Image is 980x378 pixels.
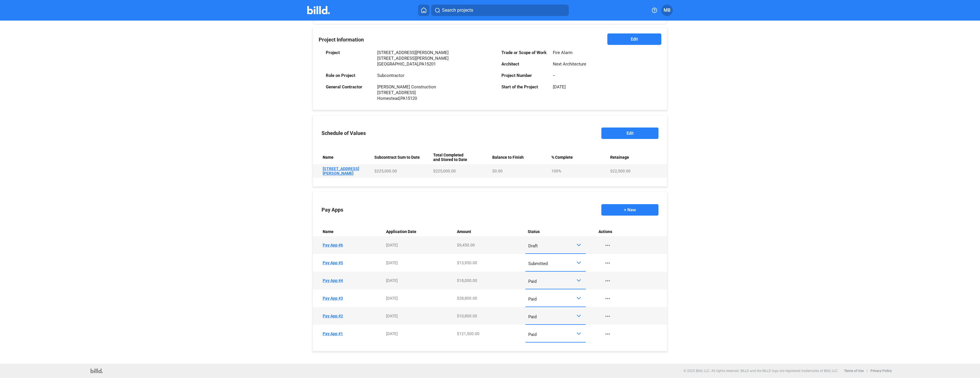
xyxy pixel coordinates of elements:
[455,289,525,307] td: $28,800.00
[442,7,473,14] span: Search projects
[384,307,455,325] td: [DATE]
[419,61,424,67] span: PA
[490,150,549,164] th: Balance to Finish
[455,272,525,289] td: $18,000.00
[664,7,670,14] span: MB
[424,61,436,67] span: 15201
[553,73,555,78] div: --
[553,50,573,55] div: Fire Alarm
[553,61,586,67] div: Next Architecture
[431,150,490,164] th: Total Completed and Stored to Date
[528,332,537,337] span: Paid
[501,50,547,55] div: Trade or Scope of Work
[384,289,455,307] td: [DATE]
[604,313,611,320] mat-icon: more_horiz
[326,73,371,78] div: Role on Project
[91,369,103,373] img: logo
[525,227,596,236] th: Status
[313,164,372,178] td: [STREET_ADDRESS][PERSON_NAME]
[455,325,525,343] td: $121,500.00
[322,130,366,136] div: Schedule of Values
[455,254,525,272] td: $13,950.00
[372,150,431,164] th: Subcontract Sum to Date
[326,50,371,55] div: Project
[384,254,455,272] td: [DATE]
[607,33,661,45] button: Edit
[313,289,384,307] td: Pay App #3
[684,369,838,373] p: © 2025 Billd, LLC. All rights reserved. BILLD and the BILLD logo are registered trademarks of Bil...
[313,236,384,254] td: Pay App #6
[377,73,404,78] div: Subcontractor
[553,84,566,90] div: [DATE]
[608,164,667,178] td: $22,500.00
[322,207,343,213] div: Pay Apps
[384,227,455,236] th: Application Date
[313,325,384,343] td: Pay App #1
[604,277,611,284] mat-icon: more_horiz
[377,55,449,61] div: [STREET_ADDRESS][PERSON_NAME]
[604,260,611,266] mat-icon: more_horiz
[604,242,611,249] mat-icon: more_horiz
[384,325,455,343] td: [DATE]
[313,272,384,289] td: Pay App #4
[528,279,537,284] span: Paid
[501,73,547,78] div: Project Number
[608,150,667,164] th: Retainage
[528,243,538,248] span: Draft
[867,369,867,373] p: |
[528,314,537,319] span: Paid
[384,236,455,254] td: [DATE]
[528,261,548,266] span: Submitted
[326,84,371,90] div: General Contractor
[490,164,549,178] td: $0.00
[377,90,436,96] div: [STREET_ADDRESS]
[372,164,431,178] td: $225,000.00
[307,6,330,14] img: Billd Company Logo
[313,227,384,236] th: Name
[377,61,419,67] span: [GEOGRAPHIC_DATA],
[596,227,667,236] th: Actions
[377,50,449,55] div: [STREET_ADDRESS][PERSON_NAME]
[604,331,611,337] mat-icon: more_horiz
[431,5,569,16] button: Search projects
[528,297,537,302] span: Paid
[549,150,608,164] th: % Complete
[501,61,547,67] div: Architect
[604,295,611,302] mat-icon: more_horiz
[400,96,405,101] span: PA
[501,84,547,90] div: Start of the Project
[313,254,384,272] td: Pay App #5
[601,204,658,216] button: + New
[631,36,638,42] span: Edit
[377,96,400,101] span: Homestead,
[455,236,525,254] td: $9,450.00
[313,150,372,164] th: Name
[601,128,658,139] button: Edit
[405,96,417,101] span: 15120
[549,164,608,178] td: 100%
[384,272,455,289] td: [DATE]
[377,84,436,90] div: [PERSON_NAME] Construction
[455,307,525,325] td: $10,800.00
[844,369,864,373] b: Terms of Use
[455,227,525,236] th: Amount
[319,37,364,43] span: Project Information
[431,164,490,178] td: $225,000.00
[870,369,892,373] b: Privacy Policy
[313,307,384,325] td: Pay App #2
[661,5,673,16] button: MB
